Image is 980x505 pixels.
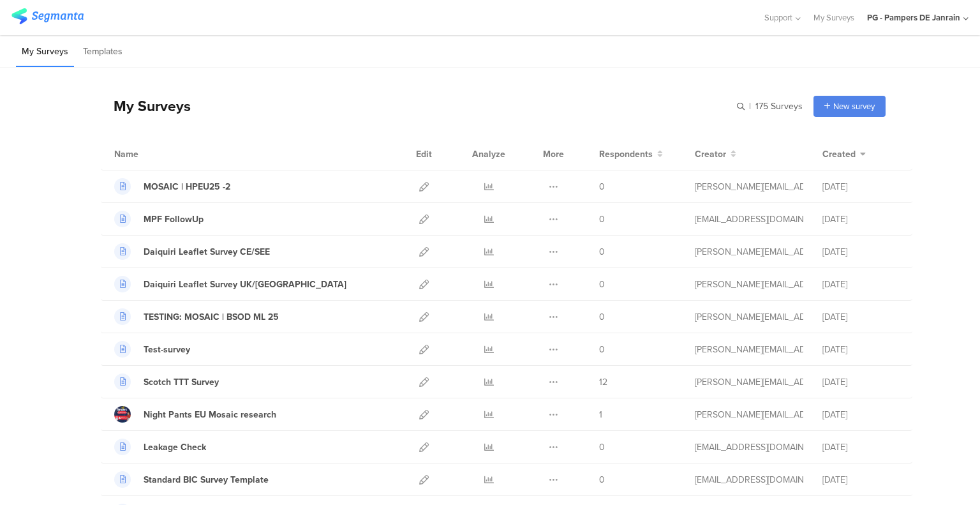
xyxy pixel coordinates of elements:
div: [DATE] [822,310,899,324]
span: 0 [599,473,605,486]
div: Daiquiri Leaflet Survey UK/Iberia [144,278,346,291]
a: Night Pants EU Mosaic research [114,406,276,423]
div: MPF FollowUp [144,213,204,226]
span: 12 [599,375,607,389]
a: MPF FollowUp [114,211,204,227]
a: Scotch TTT Survey [114,373,219,390]
span: 0 [599,180,605,193]
span: New survey [833,100,875,112]
a: Test-survey [114,341,190,358]
div: [DATE] [822,375,899,389]
div: alves.dp@pg.com [695,408,803,421]
span: Created [822,147,856,161]
div: [DATE] [822,473,899,486]
div: Standard BIC Survey Template [144,473,269,486]
div: MOSAIC | HPEU25 -2 [144,180,230,193]
div: Analyze [470,138,508,170]
div: TESTING: MOSAIC | BSOD ML 25 [144,310,279,324]
a: TESTING: MOSAIC | BSOD ML 25 [114,308,279,325]
div: [DATE] [822,441,899,454]
span: Creator [695,147,726,161]
span: | [747,100,753,113]
div: Leakage Check [144,441,206,454]
span: 0 [599,278,605,291]
div: Night Pants EU Mosaic research [144,408,276,421]
a: Standard BIC Survey Template [114,471,269,488]
div: burcak.b.1@pg.com [695,441,803,454]
div: burcak.b.1@pg.com [695,473,803,486]
button: Creator [695,147,736,161]
span: 0 [599,245,605,259]
div: [DATE] [822,343,899,356]
div: burcak.b.1@pg.com [695,213,803,226]
a: Daiquiri Leaflet Survey UK/[GEOGRAPHIC_DATA] [114,276,346,292]
div: [DATE] [822,180,899,193]
div: PG - Pampers DE Janrain [867,11,960,24]
span: Respondents [599,147,653,161]
div: Name [114,147,191,161]
div: Daiquiri Leaflet Survey CE/SEE [144,245,270,259]
span: 1 [599,408,602,421]
div: [DATE] [822,213,899,226]
div: Test-survey [144,343,190,356]
div: fritz.t@pg.com [695,245,803,259]
li: Templates [77,37,128,67]
button: Created [822,147,866,161]
a: Daiquiri Leaflet Survey CE/SEE [114,243,270,260]
span: 0 [599,343,605,356]
span: Support [764,11,792,24]
li: My Surveys [16,37,74,67]
div: Scotch TTT Survey [144,375,219,389]
div: [DATE] [822,245,899,259]
img: segmanta logo [11,8,84,24]
span: 0 [599,441,605,454]
div: My Surveys [101,95,191,117]
span: 0 [599,310,605,324]
div: fritz.t@pg.com [695,278,803,291]
div: Edit [410,138,438,170]
div: More [540,138,567,170]
div: fritz.t@pg.com [695,310,803,324]
div: fritz.t@pg.com [695,180,803,193]
div: [DATE] [822,278,899,291]
a: MOSAIC | HPEU25 -2 [114,178,230,195]
div: fritz.t@pg.com [695,375,803,389]
div: fritz.t@pg.com [695,343,803,356]
span: 175 Surveys [755,100,803,113]
span: 0 [599,213,605,226]
button: Respondents [599,147,663,161]
a: Leakage Check [114,439,206,455]
div: [DATE] [822,408,899,421]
